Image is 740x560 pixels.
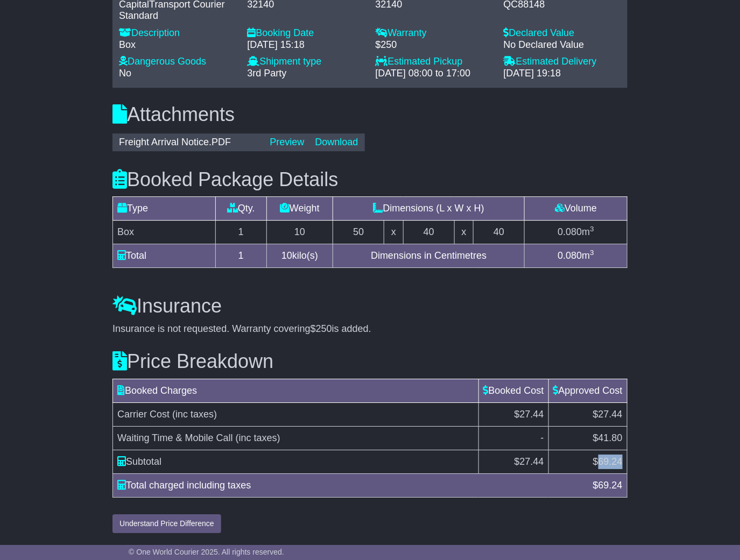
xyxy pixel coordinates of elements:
span: 27.44 [520,456,544,467]
sup: 3 [590,249,594,257]
span: (inc taxes) [172,409,217,420]
span: Carrier Cost [117,409,170,420]
span: 3rd Party [247,68,286,79]
td: Booked Cost [478,379,548,402]
span: 69.24 [598,456,623,467]
div: Shipment type [247,56,364,68]
td: Booked Charges [113,379,479,402]
td: $ [548,450,627,473]
span: (inc taxes) [236,433,280,443]
button: Understand Price Difference [112,514,221,533]
td: $ [478,450,548,473]
td: 1 [215,221,266,244]
div: Insurance is not requested. Warranty covering is added. [112,323,628,335]
td: Total [113,244,215,268]
td: 40 [403,221,454,244]
span: No [119,68,131,79]
span: 10 [281,250,292,261]
div: Description [119,27,236,39]
td: Dimensions (L x W x H) [333,197,525,221]
div: [DATE] 15:18 [247,39,364,51]
div: $ [588,478,628,493]
span: - [541,433,544,443]
a: Preview [270,137,304,147]
div: No Declared Value [504,39,621,51]
td: 10 [266,221,333,244]
div: Declared Value [504,27,621,39]
td: Dimensions in Centimetres [333,244,525,268]
div: Estimated Pickup [375,56,492,68]
span: 0.080 [558,250,582,261]
div: Booking Date [247,27,364,39]
span: $27.44 [515,409,544,420]
td: kilo(s) [266,244,333,268]
h3: Attachments [112,104,628,125]
div: Box [119,39,236,51]
td: m [525,244,627,268]
td: Type [113,197,215,221]
td: Subtotal [113,450,479,473]
div: Estimated Delivery [504,56,621,68]
div: Dangerous Goods [119,56,236,68]
div: [DATE] 08:00 to 17:00 [375,68,492,80]
td: x [384,221,403,244]
td: 50 [333,221,384,244]
td: Box [113,221,215,244]
h3: Insurance [112,295,628,317]
td: Volume [525,197,627,221]
a: Download [315,137,358,147]
span: © One World Courier 2025. All rights reserved. [129,548,284,556]
td: m [525,221,627,244]
td: Approved Cost [548,379,627,402]
td: 1 [215,244,266,268]
td: Weight [266,197,333,221]
div: Freight Arrival Notice.PDF [114,137,264,148]
div: [DATE] 19:18 [504,68,621,80]
div: $250 [375,39,492,51]
div: Total charged including taxes [112,478,588,493]
td: x [454,221,473,244]
span: $250 [311,323,332,334]
span: 69.24 [598,480,623,491]
sup: 3 [590,225,594,233]
span: Waiting Time & Mobile Call [117,433,232,443]
span: 0.080 [558,226,582,237]
div: Warranty [375,27,492,39]
span: $27.44 [593,409,623,420]
td: Qty. [215,197,266,221]
td: 40 [474,221,525,244]
h3: Price Breakdown [112,351,628,372]
h3: Booked Package Details [112,169,628,190]
span: $41.80 [593,433,623,443]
